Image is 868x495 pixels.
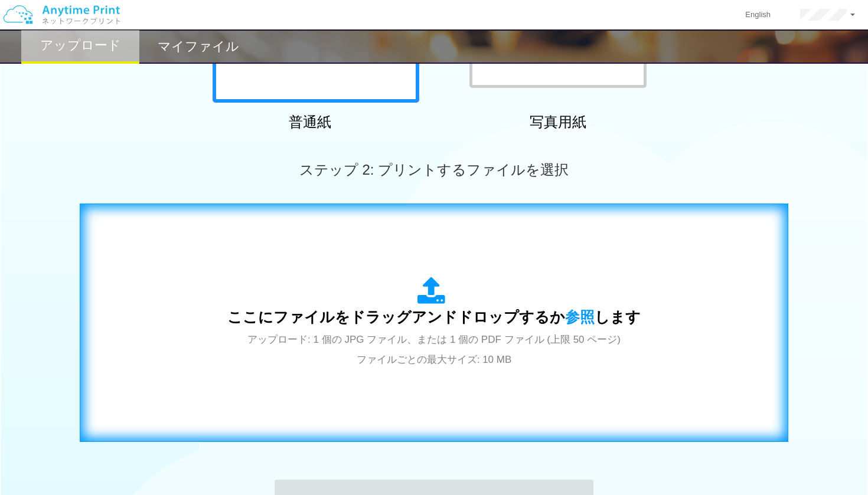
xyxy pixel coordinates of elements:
[455,114,661,130] h2: 写真用紙
[207,114,413,130] h2: 普通紙
[565,309,595,325] span: 参照
[158,40,239,54] h2: マイファイル
[247,334,621,365] span: アップロード: 1 個の JPG ファイル、または 1 個の PDF ファイル (上限 50 ページ) ファイルごとの最大サイズ: 10 MB
[40,38,121,53] h2: アップロード
[227,309,641,325] span: ここにファイルをドラッグアンドドロップするか します
[299,162,569,178] span: ステップ 2: プリントするファイルを選択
